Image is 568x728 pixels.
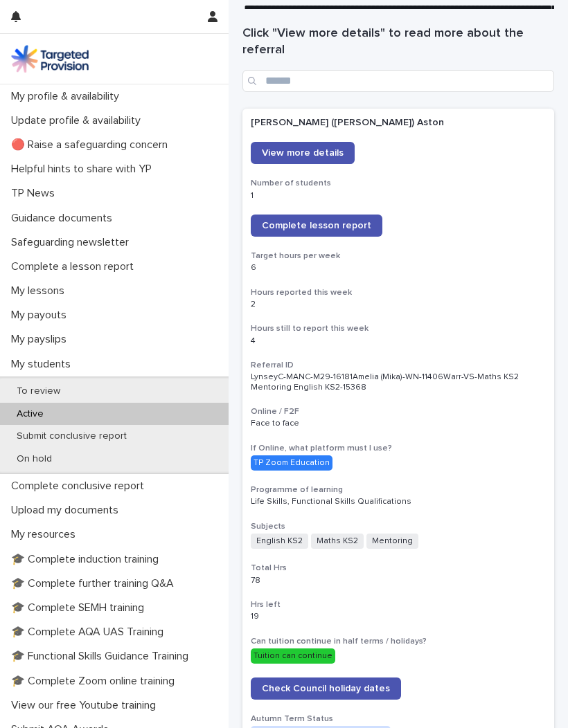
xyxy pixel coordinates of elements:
p: Submit conclusive report [6,430,138,442]
p: 🎓 Complete Zoom online training [6,675,186,688]
p: Complete a lesson report [6,260,145,273]
p: 🎓 Complete SEMH training [6,601,155,615]
span: Complete lesson report [262,221,371,230]
img: M5nRWzHhSzIhMunXDL62 [11,45,89,73]
h3: Hours reported this week [251,287,546,298]
a: Check Council holiday dates [251,677,401,700]
h3: If Online, what platform must I use? [251,443,546,454]
p: Complete conclusive report [6,480,155,493]
h3: Target hours per week [251,251,546,262]
span: English KS2 [251,534,308,549]
p: Face to face [251,419,546,428]
p: To review [6,385,71,397]
h3: Hours still to report this week [251,323,546,334]
h3: Subjects [251,521,546,532]
p: 🔴 Raise a safeguarding concern [6,138,179,152]
p: Upload my documents [6,504,130,517]
p: My students [6,358,82,371]
p: View our free Youtube training [6,699,167,712]
h3: Can tuition continue in half terms / holidays? [251,636,546,647]
h3: Hrs left [251,599,546,610]
h3: Autumn Term Status [251,713,546,725]
p: 6 [251,263,546,273]
h3: Online / F2F [251,406,546,417]
p: 4 [251,336,546,346]
div: TP Zoom Education [251,455,332,471]
p: My payslips [6,333,78,346]
p: Active [6,408,55,420]
p: Safeguarding newsletter [6,236,140,249]
h1: Click "View more details" to read more about the referral [242,26,554,59]
a: View more details [251,142,355,164]
p: 78 [251,576,546,585]
p: LynseyC-MANC-M29-16181Amelia (Mika)-WN-11406Warr-VS-Maths KS2 Mentoring English KS2-15368 [251,372,546,392]
p: 2 [251,300,546,309]
p: TP News [6,187,66,200]
p: Update profile & availability [6,114,152,127]
input: Search [242,70,554,92]
p: My profile & availability [6,90,130,103]
p: 🎓 Functional Skills Guidance Training [6,650,199,663]
p: 1 [251,191,546,201]
p: 19 [251,612,546,621]
a: Complete lesson report [251,215,382,237]
p: [PERSON_NAME] ([PERSON_NAME]) Aston [251,117,546,129]
p: Helpful hints to share with YP [6,163,163,176]
p: Life Skills, Functional Skills Qualifications [251,497,546,507]
p: 🎓 Complete induction training [6,553,170,566]
h3: Referral ID [251,360,546,371]
span: Mentoring [366,534,418,549]
span: View more details [262,148,344,158]
p: My resources [6,528,87,541]
h3: Programme of learning [251,484,546,495]
div: Tuition can continue [251,648,335,664]
span: Maths KS2 [311,534,364,549]
p: 🎓 Complete AQA UAS Training [6,626,175,639]
h3: Number of students [251,178,546,189]
span: Check Council holiday dates [262,684,390,693]
p: Guidance documents [6,212,123,225]
p: My lessons [6,284,76,298]
p: My payouts [6,309,78,322]
p: 🎓 Complete further training Q&A [6,577,185,590]
h3: Total Hrs [251,563,546,574]
p: On hold [6,453,63,465]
